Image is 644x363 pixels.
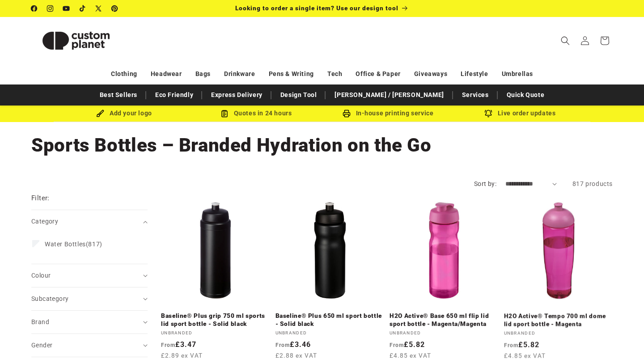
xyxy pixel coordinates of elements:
h1: Sports Bottles – Branded Hydration on the Go [31,133,613,157]
a: Services [458,87,493,103]
a: Bags [195,66,211,82]
a: Lifestyle [461,66,488,82]
a: Drinkware [224,66,255,82]
summary: Brand (0 selected) [31,311,148,333]
span: Gender [31,342,52,349]
span: Colour [31,272,51,279]
a: Tech [327,66,342,82]
a: Giveaways [414,66,447,82]
a: Best Sellers [95,87,142,103]
label: Sort by: [474,180,496,187]
span: (817) [45,240,102,248]
summary: Colour (0 selected) [31,264,148,287]
a: Headwear [151,66,182,82]
a: Clothing [111,66,137,82]
a: Office & Paper [356,66,400,82]
img: Order updates [484,110,492,118]
img: Order Updates Icon [220,110,229,118]
img: Custom Planet [31,21,121,61]
a: [PERSON_NAME] / [PERSON_NAME] [330,87,448,103]
div: Add your logo [58,108,190,119]
a: Express Delivery [207,87,267,103]
a: H2O Active® Tempo 700 ml dome lid sport bottle - Magenta [504,312,613,328]
summary: Category (0 selected) [31,210,148,233]
div: In-house printing service [322,108,454,119]
span: Subcategory [31,295,68,302]
a: Quick Quote [502,87,549,103]
span: Brand [31,318,49,325]
div: Quotes in 24 hours [190,108,322,119]
a: Umbrellas [502,66,533,82]
a: Custom Planet [28,17,124,64]
a: H2O Active® Base 650 ml flip lid sport bottle - Magenta/Magenta [390,312,499,328]
h2: Filter: [31,193,50,203]
summary: Gender (0 selected) [31,334,148,357]
span: 817 products [572,180,613,187]
span: Water Bottles [45,241,86,248]
span: Looking to order a single item? Use our design tool [235,4,398,12]
img: Brush Icon [96,110,104,118]
a: Baseline® Plus grip 750 ml sports lid sport bottle - Solid black [161,312,270,328]
a: Eco Friendly [151,87,198,103]
div: Live order updates [454,108,586,119]
a: Baseline® Plus 650 ml sport bottle - Solid black [275,312,385,328]
a: Design Tool [276,87,322,103]
a: Pens & Writing [269,66,314,82]
summary: Subcategory (0 selected) [31,287,148,310]
summary: Search [555,31,575,51]
span: Category [31,218,58,225]
img: In-house printing [343,110,351,118]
